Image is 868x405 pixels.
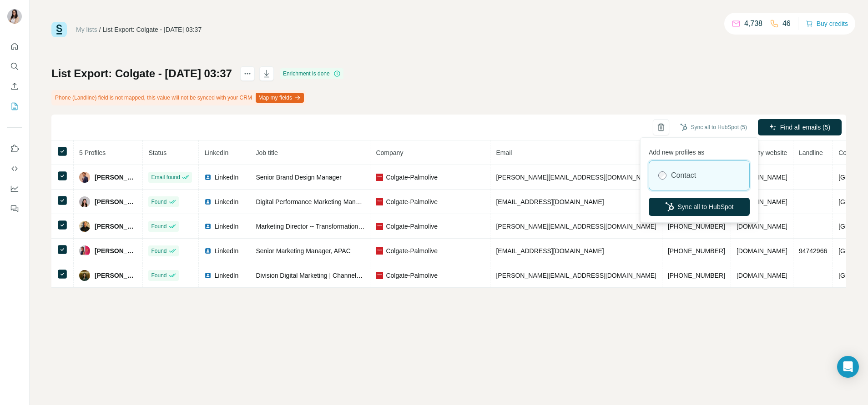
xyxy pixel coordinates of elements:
[376,223,383,230] img: company-logo
[376,247,383,255] img: company-logo
[95,173,137,182] span: [PERSON_NAME]
[649,198,750,216] button: Sync all to HubSpot
[744,18,762,29] p: 4,738
[496,174,656,181] span: [PERSON_NAME][EMAIL_ADDRESS][DOMAIN_NAME]
[240,66,255,81] button: actions
[7,9,22,24] img: Avatar
[668,272,725,279] span: [PHONE_NUMBER]
[837,356,859,378] div: Open Intercom Messenger
[668,223,725,230] span: [PHONE_NUMBER]
[95,246,137,255] span: [PERSON_NAME]
[95,222,137,231] span: [PERSON_NAME]
[256,174,341,181] span: Senior Brand Design Manager
[7,38,22,55] button: Quick start
[151,198,167,206] span: Found
[496,198,604,205] span: [EMAIL_ADDRESS][DOMAIN_NAME]
[148,149,167,156] span: Status
[204,223,212,230] img: LinkedIn logo
[204,272,212,279] img: LinkedIn logo
[103,25,202,34] div: List Export: Colgate - [DATE] 03:37
[79,221,90,232] img: Avatar
[76,26,97,33] a: My lists
[376,198,383,205] img: company-logo
[649,144,750,157] p: Add new profiles as
[674,120,753,134] button: Sync all to HubSpot (5)
[214,173,238,182] span: LinkedIn
[7,140,22,157] button: Use Surfe on LinkedIn
[496,149,512,156] span: Email
[214,197,238,206] span: LinkedIn
[376,149,403,156] span: Company
[496,247,604,255] span: [EMAIL_ADDRESS][DOMAIN_NAME]
[151,173,180,181] span: Email found
[7,98,22,115] button: My lists
[95,197,137,206] span: [PERSON_NAME]
[280,68,343,79] div: Enrichment is done
[496,272,656,279] span: [PERSON_NAME][EMAIL_ADDRESS][DOMAIN_NAME]
[7,58,22,75] button: Search
[204,198,212,205] img: LinkedIn logo
[737,223,787,230] span: [DOMAIN_NAME]
[95,271,137,280] span: [PERSON_NAME]
[376,272,383,279] img: company-logo
[214,246,238,255] span: LinkedIn
[386,246,438,255] span: Colgate-Palmolive
[780,123,830,132] span: Find all emails (5)
[737,174,787,181] span: [DOMAIN_NAME]
[806,17,848,30] button: Buy credits
[386,173,438,182] span: Colgate-Palmolive
[204,149,228,156] span: LinkedIn
[782,18,791,29] p: 46
[737,149,787,156] span: Company website
[7,200,22,217] button: Feedback
[256,198,388,205] span: Digital Performance Marketing Manager, APAC
[758,119,842,135] button: Find all emails (5)
[256,149,278,156] span: Job title
[838,149,861,156] span: Country
[204,174,212,181] img: LinkedIn logo
[256,93,304,103] button: Map my fields
[7,180,22,197] button: Dashboard
[496,223,656,230] span: [PERSON_NAME][EMAIL_ADDRESS][DOMAIN_NAME]
[204,247,212,255] img: LinkedIn logo
[99,25,101,34] li: /
[151,247,167,255] span: Found
[668,247,725,255] span: [PHONE_NUMBER]
[737,198,787,205] span: [DOMAIN_NAME]
[7,160,22,177] button: Use Surfe API
[79,172,90,183] img: Avatar
[799,149,823,156] span: Landline
[737,247,787,255] span: [DOMAIN_NAME]
[386,271,438,280] span: Colgate-Palmolive
[256,223,390,230] span: Marketing Director -- Transformation and Digital
[51,22,67,37] img: Surfe Logo
[256,272,429,279] span: Division Digital Marketing | Channels & Media | Programmatic
[386,197,438,206] span: Colgate-Palmolive
[214,222,238,231] span: LinkedIn
[214,271,238,280] span: LinkedIn
[51,66,232,81] h1: List Export: Colgate - [DATE] 03:37
[376,174,383,181] img: company-logo
[7,78,22,95] button: Enrich CSV
[256,247,350,255] span: Senior Marketing Manager, APAC
[79,149,106,156] span: 5 Profiles
[151,271,167,280] span: Found
[151,222,167,230] span: Found
[671,170,696,181] label: Contact
[799,247,827,255] span: 94742966
[79,270,90,281] img: Avatar
[386,222,438,231] span: Colgate-Palmolive
[51,90,306,105] div: Phone (Landline) field is not mapped, this value will not be synced with your CRM
[79,196,90,207] img: Avatar
[737,272,787,279] span: [DOMAIN_NAME]
[79,245,90,256] img: Avatar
